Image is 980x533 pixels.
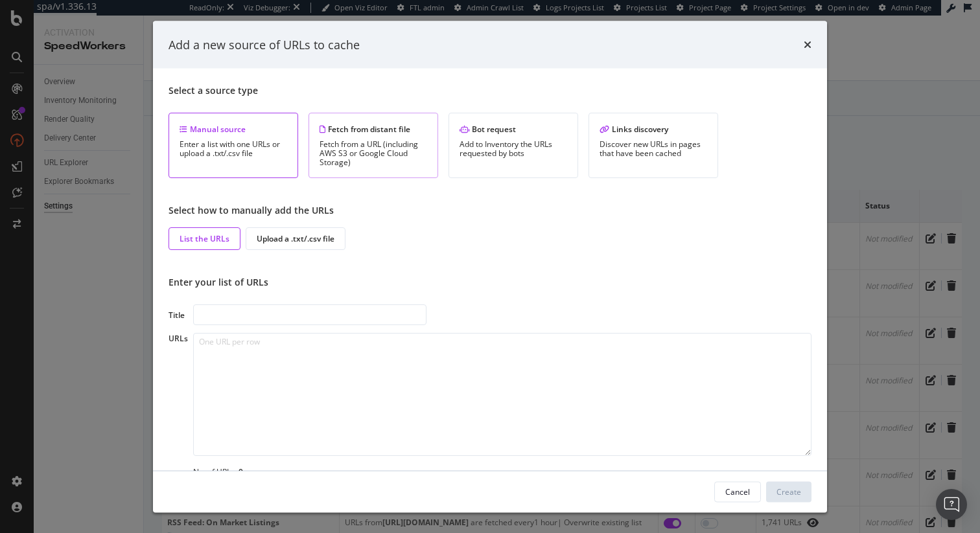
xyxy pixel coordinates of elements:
[169,333,188,477] div: URLs
[936,489,967,520] div: Open Intercom Messenger
[180,124,287,135] div: Manual source
[460,124,567,135] div: Bot request
[180,140,287,158] div: Enter a list with one URLs or upload a .txt/.csv file
[776,486,801,497] div: Create
[169,84,811,97] div: Select a source type
[169,36,360,53] div: Add a new source of URLs to cache
[169,309,188,320] div: Title
[180,233,229,244] div: List the URLs
[169,276,811,289] div: Enter your list of URLs
[766,481,811,502] button: Create
[257,233,334,244] div: Upload a .txt/.csv file
[600,140,707,158] div: Discover new URLs in pages that have been cached
[600,124,707,135] div: Links discovery
[320,140,427,167] div: Fetch from a URL (including AWS S3 or Google Cloud Storage)
[460,140,567,158] div: Add to Inventory the URLs requested by bots
[714,481,761,502] button: Cancel
[193,466,811,477] div: No. of URLs:
[169,204,811,217] div: Select how to manually add the URLs
[239,466,243,477] div: 0
[320,124,427,135] div: Fetch from distant file
[804,36,811,53] div: times
[153,21,827,512] div: modal
[725,486,750,497] div: Cancel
